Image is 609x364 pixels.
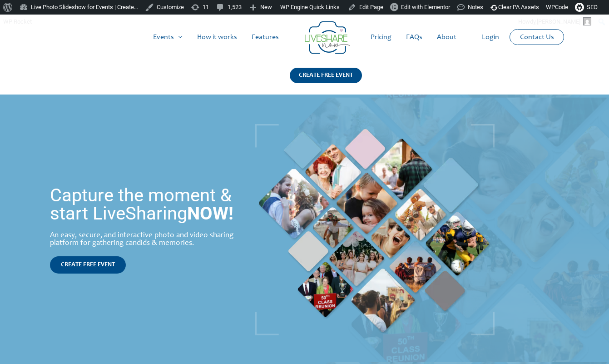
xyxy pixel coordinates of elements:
div: CREATE FREE EVENT [290,68,362,83]
a: Pricing [363,23,399,52]
img: LiveShare logo - Capture & Share Event Memories [305,21,350,54]
nav: Site Navigation [16,23,593,52]
a: CREATE FREE EVENT [50,256,126,274]
a: How it works [190,23,244,52]
div: An easy, secure, and interactive photo and video sharing platform for gathering candids & memories. [50,232,241,247]
a: Features [244,23,286,52]
a: Login [475,23,506,52]
h1: Capture the moment & start LiveSharing [50,186,241,223]
a: FAQs [399,23,430,52]
a: CREATE FREE EVENT [290,68,362,95]
span: Edit with Elementor [401,4,450,10]
span: [PERSON_NAME] [537,18,580,25]
a: About [430,23,464,52]
a: Contact Us [513,30,561,45]
span: SEO [587,4,598,10]
a: Events [146,23,190,52]
strong: NOW! [187,203,233,224]
span: CREATE FREE EVENT [61,262,115,268]
a: Howdy, [515,15,595,29]
img: Live Photobooth [255,124,495,335]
